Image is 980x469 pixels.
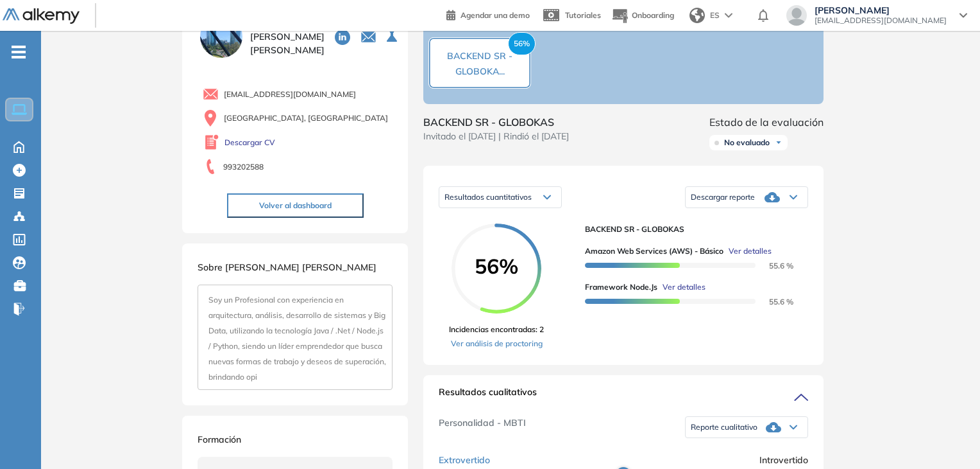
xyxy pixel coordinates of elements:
span: Estado de la evaluación [709,114,824,130]
span: [GEOGRAPHIC_DATA], [GEOGRAPHIC_DATA] [224,112,388,124]
span: BACKEND SR - GLOBOKAS [585,224,798,235]
span: Amazon Web Services (AWS) - Básico [585,245,723,257]
i: - [12,51,26,53]
span: Reporte cualitativo [691,422,757,432]
button: Onboarding [611,2,674,30]
span: Formación [198,434,241,445]
button: Ver detalles [723,245,772,257]
span: Soy un Profesional con experiencia en arquitectura, análisis, desarrollo de sistemas y Big Data, ... [208,295,386,382]
span: [PERSON_NAME] [815,5,947,15]
span: 55.6 % [754,261,793,270]
a: Ver análisis de proctoring [449,338,544,350]
span: No evaluado [724,137,770,148]
span: Onboarding [632,10,674,20]
span: [PERSON_NAME] [PERSON_NAME] [PERSON_NAME] [250,17,325,57]
span: Ver detalles [729,245,772,257]
button: Ver detalles [657,281,705,293]
span: Personalidad - MBTI [439,416,526,438]
span: 56% [508,32,536,55]
img: PROFILE_MENU_LOGO_USER [198,13,245,60]
span: 56% [452,256,541,276]
span: Agendar una demo [460,10,530,20]
img: arrow [725,13,732,18]
span: ES [710,10,720,21]
span: Descargar reporte [691,192,755,202]
a: Descargar CV [224,137,275,148]
span: Introvertido [759,454,808,467]
img: world [689,8,705,23]
img: Logo [3,8,80,24]
span: Invitado el [DATE] | Rindió el [DATE] [423,130,569,143]
img: Ícono de flecha [775,139,782,146]
span: Ver detalles [663,281,705,293]
span: Extrovertido [439,454,490,467]
span: BACKEND SR - GLOBOKAS [423,114,569,130]
span: Framework Node.js [585,281,657,293]
button: Volver al dashboard [227,193,364,218]
span: BACKEND SR - GLOBOKA... [447,50,512,77]
span: 993202588 [223,161,264,173]
span: [EMAIL_ADDRESS][DOMAIN_NAME] [224,89,356,100]
span: Resultados cualitativos [439,385,537,406]
span: Tutoriales [565,10,601,20]
span: [EMAIL_ADDRESS][DOMAIN_NAME] [815,15,947,26]
span: 55.6 % [754,297,793,306]
span: Sobre [PERSON_NAME] [PERSON_NAME] [198,261,376,273]
span: Resultados cuantitativos [444,192,532,202]
a: Agendar una demo [446,6,530,22]
span: Incidencias encontradas: 2 [449,324,544,335]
